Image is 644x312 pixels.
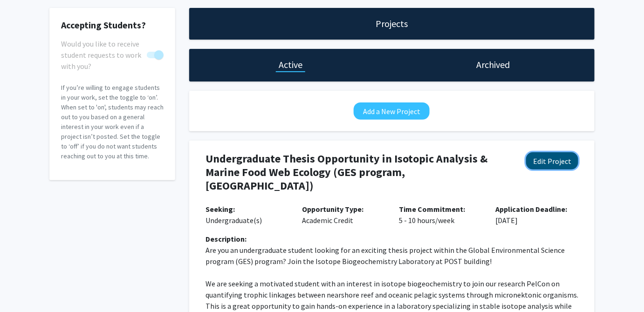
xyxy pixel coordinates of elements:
p: If you’re willing to engage students in your work, set the toggle to ‘on’. When set to 'on', stud... [61,83,164,161]
b: Seeking: [206,204,235,214]
span: Would you like to receive student requests to work with you? [61,38,143,72]
h1: Active [279,58,302,71]
p: Are you an undergraduate student looking for an exciting thesis project within the Global Environ... [206,244,578,267]
div: You cannot turn this off while you have active projects. [61,38,164,61]
button: Edit Project [526,152,578,170]
p: Undergraduate(s) [206,203,288,226]
div: Description: [206,233,578,244]
b: Opportunity Type: [302,204,364,214]
b: Application Deadline: [496,204,568,214]
p: 5 - 10 hours/week [399,203,482,226]
h1: Archived [477,58,510,71]
h4: Undergraduate Thesis Opportunity in Isotopic Analysis & Marine Food Web Ecology (GES program, [GE... [206,152,511,192]
p: [DATE] [496,203,579,226]
button: Add a New Project [354,102,430,120]
p: Academic Credit [302,203,385,226]
h1: Projects [376,17,408,30]
iframe: Chat [7,270,40,305]
b: Time Commitment: [399,204,465,214]
h2: Accepting Students? [61,20,164,31]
